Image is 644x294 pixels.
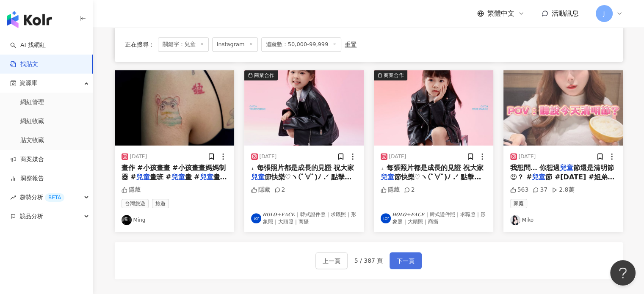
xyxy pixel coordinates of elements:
[10,195,16,201] span: rise
[381,213,391,223] img: KOL Avatar
[519,153,536,160] div: [DATE]
[603,9,605,18] span: J
[345,41,357,48] div: 重置
[185,173,199,181] span: 畫 #
[122,186,141,194] div: 隱藏
[260,153,277,160] div: [DATE]
[136,173,149,181] mark: 兒童
[381,173,394,181] mark: 兒童
[251,186,270,194] div: 隱藏
[552,186,574,194] div: 2.8萬
[10,155,44,164] a: 商案媒合
[130,153,147,160] div: [DATE]
[212,37,258,52] span: Instagram
[251,173,352,190] span: 節快樂♡ヽ(ﾟ∀ﾟ)ﾉ .ᐟ⁣⁣ 點擊主頁連結－✸ 預約 #
[10,60,38,69] a: 找貼文
[374,70,493,146] button: 商業合作
[10,174,44,183] a: 洞察報告
[323,256,340,266] span: 上一頁
[251,211,357,225] a: KOL Avatar𝑯𝑶𝑳𝑶+𝑭𝑨𝑪𝑬｜韓式證件照｜求職照｜形象照｜大頭照｜商攝
[510,215,520,225] img: KOL Avatar
[7,11,52,28] img: logo
[149,173,171,181] span: 畫班 #
[389,153,406,160] div: [DATE]
[381,173,481,190] span: 節快樂♡ヽ(ﾟ∀ﾟ)ﾉ .ᐟ⁣⁣ 點擊主頁連結－✸ 預約 #
[384,71,404,80] div: 商業合作
[19,188,64,207] span: 趨勢分析
[244,70,364,146] img: post-image
[45,193,64,202] div: BETA
[158,37,209,52] span: 關鍵字：兒童
[390,252,422,269] button: 下一頁
[354,257,383,264] span: 5 / 387 頁
[510,199,527,208] span: 家庭
[122,215,227,225] a: KOL AvatarMing
[152,199,169,208] span: 旅遊
[125,41,155,48] span: 正在搜尋 ：
[552,9,579,17] span: 活動訊息
[510,186,529,194] div: 563
[397,256,415,266] span: 下一頁
[122,215,132,225] img: KOL Avatar
[374,70,493,146] img: post-image
[381,186,400,194] div: 隱藏
[510,215,616,225] a: KOL AvatarMiko
[199,173,213,181] mark: 兒童
[487,9,514,18] span: 繁體中文
[381,164,484,172] span: ₊⁣⁣ 每張照片都是成長的見證 祝大家
[532,173,545,181] mark: 兒童
[610,260,636,286] iframe: Help Scout Beacon - Open
[10,41,46,49] a: searchAI 找網紅
[381,211,486,225] a: KOL Avatar𝑯𝑶𝑳𝑶+𝑭𝑨𝑪𝑬｜韓式證件照｜求職照｜形象照｜大頭照｜商攝
[274,186,285,194] div: 2
[19,74,37,93] span: 資源庫
[20,136,44,145] a: 貼文收藏
[244,70,364,146] button: 商業合作
[261,37,342,52] span: 追蹤數：50,000-99,999
[254,71,274,80] div: 商業合作
[251,164,354,172] span: ₊⁣⁣ 每張照片都是成長的見證 祝大家
[510,164,560,172] span: 我想問… 你想過
[251,173,265,181] mark: 兒童
[115,70,234,146] img: post-image
[171,173,185,181] mark: 兒童
[20,117,44,126] a: 網紅收藏
[19,207,43,226] span: 競品分析
[315,252,348,269] button: 上一頁
[510,173,615,190] span: 節 #[DATE] #姐弟日常
[560,164,573,172] mark: 兒童
[20,98,44,107] a: 網紅管理
[404,186,415,194] div: 2
[122,164,226,181] span: 畫作 #小孩畫畫 #小孩畫畫媽媽制器 #
[251,213,261,223] img: KOL Avatar
[503,70,623,146] img: post-image
[122,199,149,208] span: 台灣旅遊
[533,186,547,194] div: 37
